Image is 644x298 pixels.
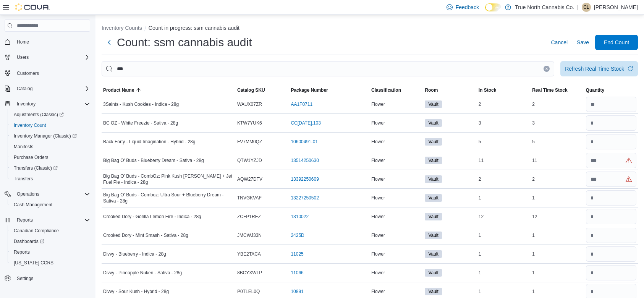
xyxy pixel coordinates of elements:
button: Quantity [584,86,638,95]
button: Cancel [548,35,571,50]
span: Inventory [14,99,90,109]
button: Package Number [289,86,370,95]
button: Catalog [14,84,36,93]
button: Users [2,52,93,63]
div: 1 [531,193,584,202]
span: Settings [14,274,90,283]
span: Customers [14,68,90,78]
button: Transfers [8,173,93,184]
a: [US_STATE] CCRS [11,258,57,267]
span: Reports [14,249,30,255]
button: Save [574,35,592,50]
div: Refresh Real Time Stock [565,65,624,73]
a: 10600491-01 [291,139,318,145]
span: Reports [14,215,90,225]
span: KTW7YUK6 [237,120,262,126]
a: AA1F0711 [291,101,312,107]
span: BC OZ - White Freezie - Sativa - 28g [103,120,178,126]
span: Flower [371,157,385,164]
span: Flower [371,270,385,276]
span: Flower [371,288,385,295]
span: Vault [428,213,438,220]
span: Real Time Stock [532,87,567,93]
span: Crooked Dory - Mint Smash - Sativa - 28g [103,232,188,238]
a: 1310022 [291,214,309,220]
span: Customers [17,70,39,76]
span: Vault [428,288,438,295]
button: Settings [2,273,93,284]
a: 11066 [291,270,303,276]
div: 1 [477,231,531,240]
span: Reports [11,248,90,257]
a: 11025 [291,251,303,257]
span: Product Name [103,87,134,93]
button: Inventory [2,99,93,109]
span: Big Bag O' Buds - Comboz: Ultra Sour + Blueberry Dream - Sativa - 28g [103,192,234,204]
a: Inventory Manager (Classic) [11,131,80,141]
a: Adjustments (Classic) [8,109,93,120]
a: Canadian Compliance [11,226,62,235]
button: Canadian Compliance [8,225,93,236]
span: Flower [371,176,385,182]
button: Customers [2,67,93,78]
span: YBE2TACA [237,251,261,257]
div: 1 [531,249,584,259]
a: Transfers (Classic) [11,164,61,173]
span: Flower [371,214,385,220]
span: End Count [604,39,629,46]
a: 13392250609 [291,176,319,182]
button: Real Time Stock [531,86,584,95]
span: Settings [17,275,33,282]
a: Transfers [11,174,36,183]
div: 5 [477,137,531,146]
span: Vault [428,251,438,258]
span: Transfers [14,176,33,182]
button: Inventory Counts [102,25,142,31]
span: Vault [425,175,442,183]
div: 2 [477,175,531,184]
button: Manifests [8,141,93,152]
span: Vault [425,250,442,258]
a: Settings [14,274,36,283]
span: Transfers (Classic) [11,164,90,173]
button: Users [14,53,32,62]
span: Vault [428,232,438,239]
span: Divvy - Sour Kush - Hybrid - 28g [103,288,169,295]
span: Classification [371,87,401,93]
span: Package Number [291,87,328,93]
span: Divvy - Blueberry - Indica - 28g [103,251,166,257]
div: 1 [531,287,584,296]
a: 13227250502 [291,195,319,201]
p: | [577,3,579,12]
span: In Stock [479,87,497,93]
span: Quantity [586,87,605,93]
button: Refresh Real Time Stock [560,61,638,76]
span: Cash Management [14,202,52,208]
button: Product Name [102,86,236,95]
span: Vault [428,101,438,108]
div: 1 [477,249,531,259]
span: Users [17,54,29,60]
span: Vault [428,194,438,201]
span: Manifests [11,142,90,151]
span: Vault [425,213,442,220]
span: Catalog [14,84,90,93]
button: End Count [595,35,638,50]
span: Inventory [17,101,36,107]
span: Flower [371,101,385,107]
span: ZCFP1REZ [237,214,261,220]
a: Purchase Orders [11,153,52,162]
span: Cancel [551,39,568,46]
div: 3 [477,118,531,128]
button: Operations [14,189,42,199]
span: Vault [425,269,442,277]
a: 13514250630 [291,157,319,164]
div: 3 [531,118,584,128]
span: Crooked Dory - Gorilla Lemon Fire - Indica - 28g [103,214,201,220]
a: Inventory Count [11,121,49,130]
span: Flower [371,139,385,145]
span: Vault [428,176,438,183]
img: Cova [15,3,50,11]
a: Transfers (Classic) [8,163,93,173]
